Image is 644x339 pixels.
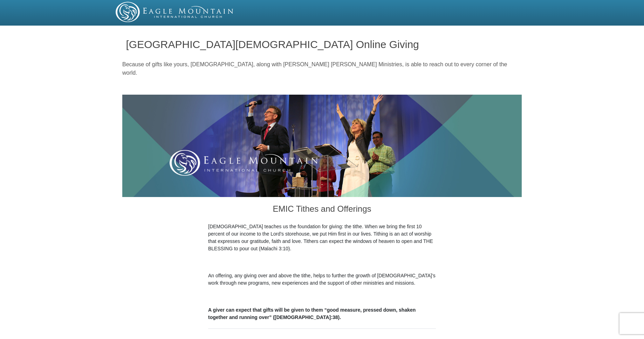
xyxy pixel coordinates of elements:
[116,2,234,22] img: EMIC
[208,272,436,287] p: An offering, any giving over and above the tithe, helps to further the growth of [DEMOGRAPHIC_DAT...
[208,223,436,252] p: [DEMOGRAPHIC_DATA] teaches us the foundation for giving: the tithe. When we bring the first 10 pe...
[208,307,416,320] b: A giver can expect that gifts will be given to them “good measure, pressed down, shaken together ...
[126,39,518,50] h1: [GEOGRAPHIC_DATA][DEMOGRAPHIC_DATA] Online Giving
[208,197,436,223] h3: EMIC Tithes and Offerings
[122,60,522,77] p: Because of gifts like yours, [DEMOGRAPHIC_DATA], along with [PERSON_NAME] [PERSON_NAME] Ministrie...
